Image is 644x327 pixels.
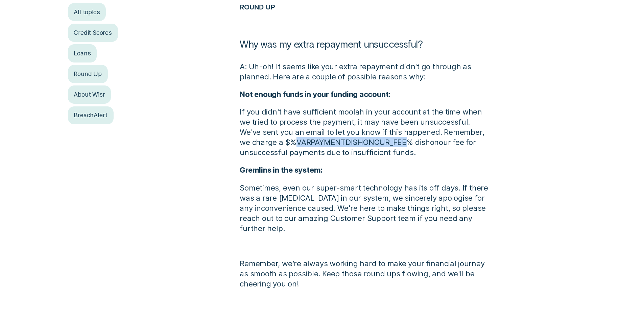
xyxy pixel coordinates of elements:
a: Loans [68,44,97,62]
a: Credit Scores [68,24,118,42]
p: Sometimes, even our super-smart technology has its off days. If there was a rare [MEDICAL_DATA] i... [240,183,490,233]
p: Remember, we're always working hard to make your financial journey as smooth as possible. Keep th... [240,258,490,289]
h2: Round Up [240,3,490,38]
a: All topics [68,3,106,21]
a: Round Up [68,65,108,83]
p: A: Uh-oh! It seems like your extra repayment didn't go through as planned. Here are a couple of p... [240,61,490,82]
p: If you didn't have sufficient moolah in your account at the time when we tried to process the pay... [240,107,490,157]
a: About Wisr [68,85,111,103]
strong: Gremlins in the system: [240,165,323,174]
strong: Not enough funds in your funding account: [240,90,390,99]
a: Round Up [240,3,275,11]
a: BreachAlert [68,106,114,124]
h1: Why was my extra repayment unsuccessful? [240,38,490,61]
